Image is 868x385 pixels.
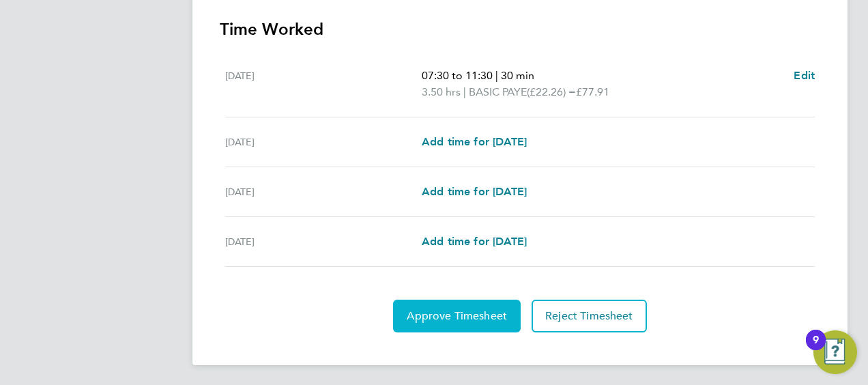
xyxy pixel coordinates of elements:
span: 07:30 to 11:30 [422,69,493,82]
div: 9 [813,340,819,358]
span: BASIC PAYE [469,84,527,100]
button: Reject Timesheet [532,300,647,332]
a: Add time for [DATE] [422,233,527,250]
a: Add time for [DATE] [422,134,527,150]
h3: Time Worked [220,18,820,40]
span: Add time for [DATE] [422,135,527,148]
div: [DATE] [225,233,422,250]
div: [DATE] [225,68,422,100]
span: Approve Timesheet [407,309,507,323]
button: Approve Timesheet [393,300,521,332]
button: Open Resource Center, 9 new notifications [813,330,857,374]
span: | [495,69,498,82]
a: Add time for [DATE] [422,184,527,200]
span: | [463,85,466,98]
span: 30 min [501,69,534,82]
span: Add time for [DATE] [422,185,527,198]
span: Add time for [DATE] [422,235,527,248]
span: Edit [794,69,815,82]
div: [DATE] [225,134,422,150]
a: Edit [794,68,815,84]
div: [DATE] [225,184,422,200]
span: £77.91 [576,85,609,98]
span: 3.50 hrs [422,85,461,98]
span: Reject Timesheet [545,309,633,323]
span: (£22.26) = [527,85,576,98]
